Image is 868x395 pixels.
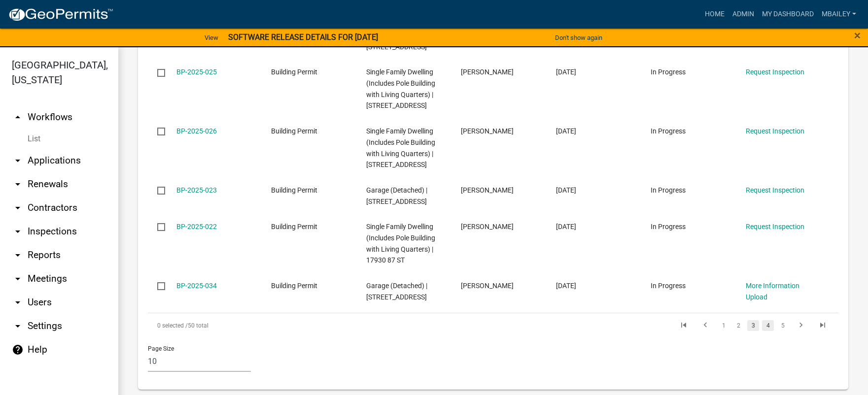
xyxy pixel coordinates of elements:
a: 1 [718,320,729,331]
span: Building Permit [271,282,317,290]
div: 50 total [148,313,420,338]
span: In Progress [651,127,686,135]
a: BP-2025-034 [176,282,217,290]
span: 05/20/2025 [556,223,576,230]
a: 2 [732,320,744,331]
a: 5 [777,320,789,331]
a: 3 [747,320,759,331]
span: Garage (Detached) | 16580 US HWY 34 UNIT NO 43 [366,282,427,301]
span: Single Family Dwelling (Includes Pole Building with Living Quarters) | 8257 194th Avenue [366,68,435,109]
span: 05/27/2025 [556,68,576,76]
a: View [201,30,222,46]
span: 05/19/2025 [556,282,576,290]
span: In Progress [651,282,686,290]
i: arrow_drop_down [12,249,24,261]
span: In Progress [651,68,686,76]
a: go to last page [813,320,832,331]
i: arrow_drop_down [12,273,24,285]
span: Building Permit [271,68,317,76]
a: More Information Upload [746,282,799,301]
span: In Progress [651,186,686,194]
a: Admin [729,5,758,24]
i: arrow_drop_down [12,155,24,166]
i: arrow_drop_up [12,111,24,123]
button: Close [854,30,861,41]
a: Home [701,5,729,24]
strong: SOFTWARE RELEASE DETAILS FOR [DATE] [228,33,378,42]
a: go to previous page [696,320,715,331]
a: Request Inspection [746,68,804,76]
i: arrow_drop_down [12,226,24,237]
a: BP-2025-026 [176,127,217,135]
i: arrow_drop_down [12,178,24,190]
button: Don't show again [551,30,606,46]
a: 4 [762,320,774,331]
a: go to next page [792,320,810,331]
li: page 1 [716,317,731,334]
span: Richard Smith [461,186,514,194]
li: page 3 [746,317,761,334]
span: 0 selected / [157,322,188,329]
i: arrow_drop_down [12,320,24,332]
i: arrow_drop_down [12,202,24,214]
span: Trenton Brink [461,282,514,290]
li: page 2 [731,317,746,334]
a: BP-2025-022 [176,223,217,230]
span: Anthony Christner [461,68,514,76]
a: Request Inspection [746,186,804,194]
span: Garage (Detached) | 17930 87 ST [366,186,427,205]
a: BP-2025-025 [176,68,217,76]
span: Richard Smith [461,223,514,230]
span: Single Family Dwelling (Includes Pole Building with Living Quarters) | 21812 87TH ST [366,127,435,168]
a: Request Inspection [746,223,804,230]
a: My Dashboard [758,5,818,24]
span: Building Permit [271,186,317,194]
i: arrow_drop_down [12,296,24,308]
a: go to first page [674,320,693,331]
li: page 5 [775,317,790,334]
a: BP-2025-023 [176,186,217,194]
span: Building Permit [271,127,317,135]
span: 05/23/2025 [556,127,576,135]
a: mbailey [818,5,860,24]
li: page 4 [761,317,775,334]
a: Request Inspection [746,127,804,135]
span: 05/20/2025 [556,186,576,194]
span: Building Permit [271,223,317,230]
span: In Progress [651,223,686,230]
span: × [854,29,861,42]
i: help [12,344,24,356]
span: Jennifer Marie Croskrey [461,127,514,135]
span: Single Family Dwelling (Includes Pole Building with Living Quarters) | 17930 87 ST [366,223,435,264]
